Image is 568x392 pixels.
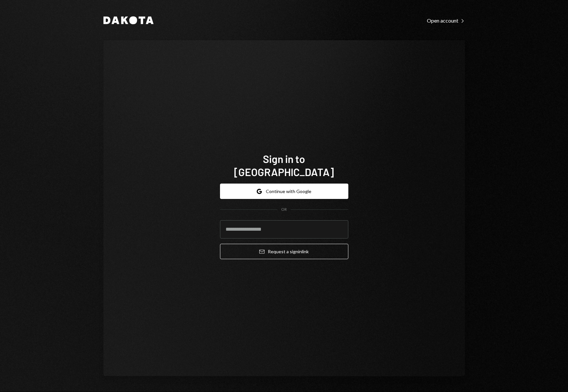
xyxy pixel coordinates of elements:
[220,244,348,259] button: Request a signinlink
[220,152,348,178] h1: Sign in to [GEOGRAPHIC_DATA]
[281,207,287,212] div: OR
[427,17,465,24] a: Open account
[220,184,348,199] button: Continue with Google
[427,17,465,24] div: Open account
